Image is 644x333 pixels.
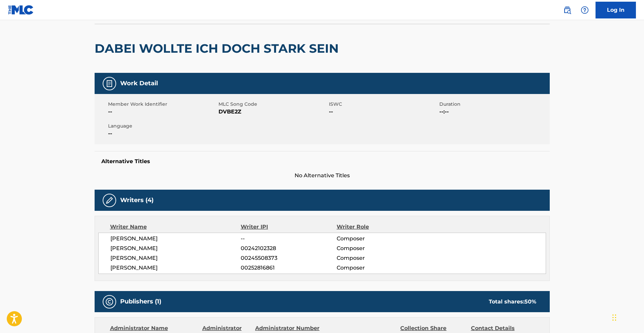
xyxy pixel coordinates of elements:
span: [PERSON_NAME] [110,244,241,252]
span: -- [329,108,438,116]
span: 00245508373 [241,254,336,262]
h5: Work Detail [120,80,158,87]
span: -- [241,235,336,243]
span: [PERSON_NAME] [110,254,241,262]
div: Writer Role [337,223,424,231]
span: Language [108,123,217,130]
span: -- [108,108,217,116]
span: DVBE2Z [218,108,327,116]
span: Composer [337,244,424,252]
div: Ziehen [612,307,616,328]
img: Publishers [105,298,113,306]
h5: Publishers (1) [120,298,161,305]
span: --:-- [439,108,548,116]
span: [PERSON_NAME] [110,264,241,272]
span: Composer [337,264,424,272]
span: Composer [337,254,424,262]
span: Member Work Identifier [108,101,217,108]
img: search [563,6,571,14]
span: No Alternative Titles [95,172,550,180]
div: Writer IPI [241,223,337,231]
iframe: Chat Widget [610,301,644,333]
div: Chat-Widget [610,301,644,333]
span: MLC Song Code [218,101,327,108]
h2: DABEI WOLLTE ICH DOCH STARK SEIN [95,41,342,56]
span: ISWC [329,101,438,108]
img: help [581,6,589,14]
div: Total shares: [489,298,536,306]
img: Writers [105,196,113,204]
h5: Writers (4) [120,196,154,204]
a: Log In [596,2,636,18]
span: Duration [439,101,548,108]
img: MLC Logo [8,5,34,15]
span: 50 % [524,298,536,305]
h5: Alternative Titles [101,158,543,165]
a: Public Search [561,3,574,17]
span: 00242102328 [241,244,336,252]
span: Composer [337,235,424,243]
img: Work Detail [105,80,113,88]
div: Writer Name [110,223,241,231]
span: 00252816861 [241,264,336,272]
div: Help [578,3,591,17]
span: -- [108,130,217,138]
span: [PERSON_NAME] [110,235,241,243]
